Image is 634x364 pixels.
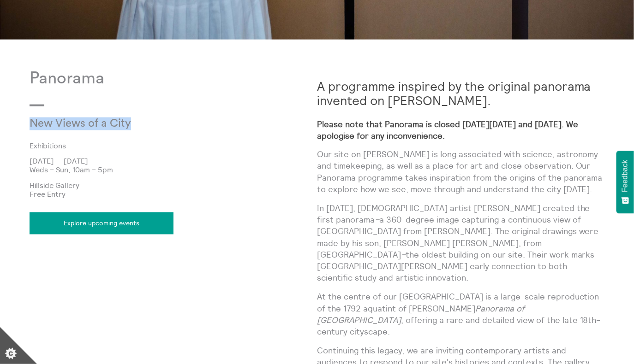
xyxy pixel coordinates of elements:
strong: A programme inspired by the original panorama invented on [PERSON_NAME]. [317,78,591,108]
p: Weds – Sun, 10am – 5pm [30,166,317,174]
p: Panorama [30,69,317,88]
p: Hillside Gallery [30,182,317,190]
a: Explore upcoming events [30,212,173,235]
p: Free Entry [30,190,317,199]
em: – [375,215,379,225]
p: In [DATE], [DEMOGRAPHIC_DATA] artist [PERSON_NAME] created the first panorama a 360-degree image ... [317,203,604,284]
p: Our site on [PERSON_NAME] is long associated with science, astronomy and timekeeping, as well as ... [317,149,604,195]
p: New Views of a City [30,117,221,130]
p: [DATE] — [DATE] [30,157,317,165]
a: Exhibitions [30,141,302,150]
em: Panorama of [GEOGRAPHIC_DATA] [317,304,525,326]
button: Feedback - Show survey [616,151,634,213]
p: At the centre of our [GEOGRAPHIC_DATA] is a large-scale reproduction of the 1792 aquatint of [PER... [317,291,604,338]
em: – [401,250,406,260]
strong: Please note that Panorama is closed [DATE][DATE] and [DATE]. We apologise for any inconvenience. [317,119,578,141]
span: Feedback [621,160,629,192]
